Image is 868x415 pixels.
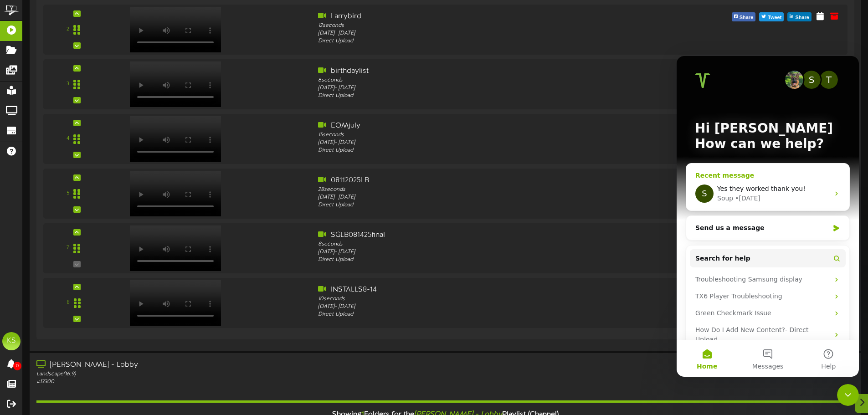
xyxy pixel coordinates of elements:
[759,12,784,21] button: Tweet
[318,303,639,311] div: [DATE] - [DATE]
[318,285,639,295] div: INSTALLS8-14
[13,362,21,370] span: 0
[318,11,639,22] div: Larrybird
[67,299,70,307] div: 8
[318,194,639,201] div: [DATE] - [DATE]
[318,256,639,264] div: Direct Upload
[318,131,639,139] div: 15 seconds
[677,56,859,377] iframe: Intercom live chat
[318,175,639,186] div: 08112025LB
[318,121,639,131] div: EOMjuly
[2,332,21,350] div: KS
[738,13,755,23] span: Share
[318,66,639,77] div: birthdaylist
[318,30,639,37] div: [DATE] - [DATE]
[732,12,756,21] button: Share
[318,241,639,248] div: 8 seconds
[318,147,639,154] div: Direct Upload
[36,378,369,386] div: # 13300
[787,12,812,21] button: Share
[318,230,639,241] div: SGLB081425final
[318,92,639,100] div: Direct Upload
[36,370,369,378] div: Landscape ( 16:9 )
[318,139,639,147] div: [DATE] - [DATE]
[318,295,639,303] div: 10 seconds
[318,84,639,92] div: [DATE] - [DATE]
[318,186,639,194] div: 28 seconds
[793,13,811,23] span: Share
[766,13,783,23] span: Tweet
[318,37,639,45] div: Direct Upload
[318,311,639,318] div: Direct Upload
[318,248,639,256] div: [DATE] - [DATE]
[318,22,639,30] div: 12 seconds
[837,384,859,406] iframe: Intercom live chat
[318,77,639,84] div: 6 seconds
[36,360,369,370] div: [PERSON_NAME] - Lobby
[318,201,639,209] div: Direct Upload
